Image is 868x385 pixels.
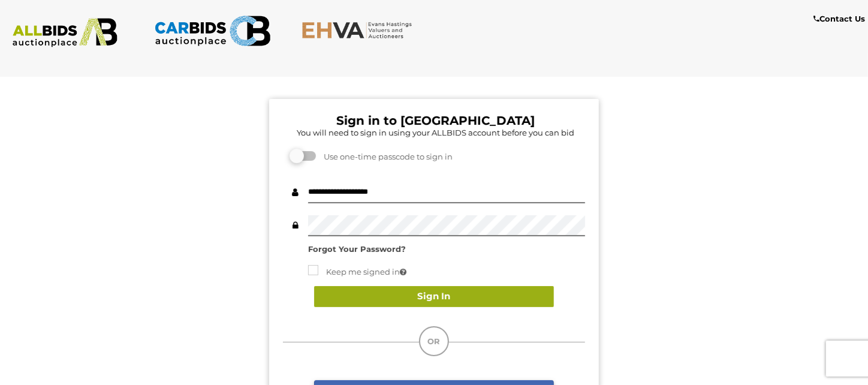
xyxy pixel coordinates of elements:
[813,12,868,26] a: Contact Us
[154,12,271,50] img: CARBIDS.com.au
[308,244,406,254] a: Forgot Your Password?
[318,152,453,161] span: Use one-time passcode to sign in
[286,128,585,137] h5: You will need to sign in using your ALLBIDS account before you can bid
[314,286,554,307] button: Sign In
[336,113,535,128] b: Sign in to [GEOGRAPHIC_DATA]
[302,21,418,39] img: EHVA.com.au
[813,14,865,23] b: Contact Us
[308,265,406,279] label: Keep me signed in
[419,326,449,356] div: OR
[7,18,123,47] img: ALLBIDS.com.au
